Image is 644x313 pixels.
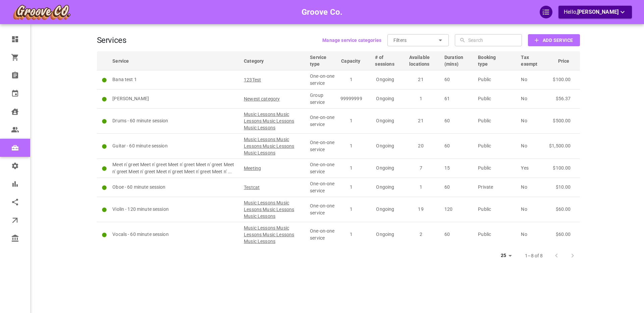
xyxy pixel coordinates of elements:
[102,207,107,213] svg: Active
[521,117,546,124] p: No
[310,161,335,175] p: One-on-one service
[549,143,571,148] span: $1,500.00
[310,202,335,216] p: One-on-one service
[310,228,335,242] p: One-on-one service
[244,76,261,83] span: 123Test
[371,206,399,213] p: Ongoing
[102,77,107,83] svg: Active
[112,161,238,175] p: Meet n' greet Meet n' greet Meet n' greet Meet n' greet Meet n' greet Meet n' greet Meet n' greet...
[112,76,238,83] p: Bana test 1
[112,117,238,124] p: Drums - 60 minute session
[310,114,335,128] p: One-on-one service
[444,231,472,238] p: 60
[112,58,138,64] span: Service
[478,206,515,213] p: Public
[371,184,399,191] p: Ongoing
[406,76,435,83] p: 21
[406,231,435,238] p: 2
[556,206,571,212] span: $60.00
[406,184,435,191] p: 1
[302,6,343,18] h6: Groove Co.
[406,142,435,149] p: 20
[337,76,365,83] p: 1
[553,77,571,82] span: $100.00
[577,9,619,15] span: [PERSON_NAME]
[310,180,335,194] p: One-on-one service
[102,232,107,238] svg: Active
[553,165,571,171] span: $100.00
[556,96,571,101] span: $56.37
[444,95,472,102] p: 61
[525,252,543,259] p: 1–8 of 8
[97,36,126,45] h1: Services
[521,95,546,102] p: No
[102,97,107,102] svg: Active
[521,54,546,67] span: Tax exempt
[310,139,335,153] p: One-on-one service
[406,165,435,172] p: 7
[244,136,304,156] span: Music Lessons Music Lessons Music Lessons Music Lessons
[558,6,632,18] button: Hello,[PERSON_NAME]
[12,4,71,20] img: company-logo
[521,165,546,172] p: Yes
[478,142,515,149] p: Public
[371,117,399,124] p: Ongoing
[337,142,365,149] p: 1
[244,184,260,191] span: Testcat
[112,142,238,149] p: Guitar - 60 minute session
[406,206,435,213] p: 19
[112,95,238,102] p: [PERSON_NAME]
[478,54,515,67] span: Booking type
[556,232,571,237] span: $60.00
[244,225,304,245] span: Music Lessons Music Lessons Music Lessons Music Lessons
[409,54,438,67] span: Available locations
[540,6,552,18] div: QuickStart Guide
[478,231,515,238] p: Public
[564,8,627,16] p: Hello,
[244,199,304,220] span: Music Lessons Music Lessons Music Lessons Music Lessons
[371,76,399,83] p: Ongoing
[528,34,580,46] button: Add Service
[112,184,238,191] p: Oboe - 60 minute session
[444,142,472,149] p: 60
[337,184,365,191] p: 1
[375,54,403,67] span: # of sessions
[444,117,472,124] p: 60
[371,231,399,238] p: Ongoing
[478,95,515,102] p: Public
[337,117,365,124] p: 1
[337,231,365,238] p: 1
[244,165,261,172] span: Meeting
[444,184,472,191] p: 60
[102,166,107,172] svg: Active
[112,206,238,213] p: Violin - 120 minute session
[341,58,369,64] span: Capacity
[478,117,515,124] p: Public
[310,92,335,106] p: Group service
[521,184,546,191] p: No
[102,119,107,124] svg: Active
[543,36,573,45] b: Add Service
[244,111,304,131] span: Music Lessons Music Lessons Music Lessons Music Lessons
[322,38,381,43] b: Manage service categories
[112,231,238,238] p: Vocals - 60 minute session
[371,142,399,149] p: Ongoing
[406,95,435,102] p: 1
[468,34,520,46] input: Search
[478,165,515,172] p: Public
[244,96,280,102] span: Newest category
[521,206,546,213] p: No
[337,206,365,213] p: 1
[337,95,365,102] p: 99999999
[102,185,107,191] svg: Active
[102,144,107,149] svg: Active
[371,95,399,102] p: Ongoing
[521,76,546,83] p: No
[478,76,515,83] p: Public
[556,184,571,190] span: $10.00
[444,165,472,172] p: 15
[444,206,472,213] p: 120
[337,165,365,172] p: 1
[553,118,571,123] span: $500.00
[444,76,472,83] p: 60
